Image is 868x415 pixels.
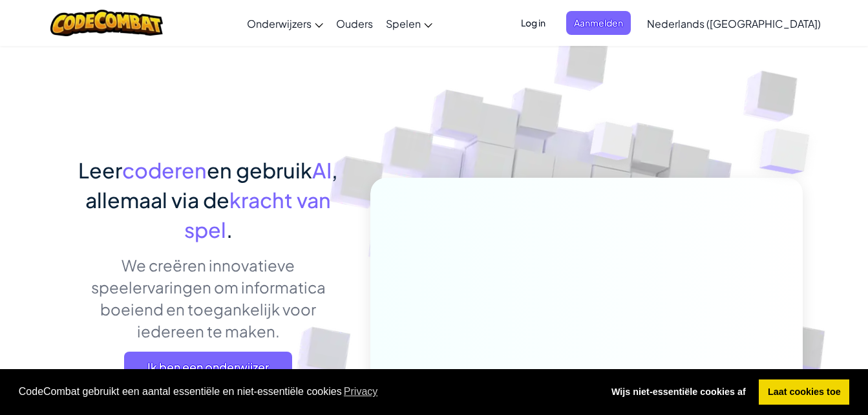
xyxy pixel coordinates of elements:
[342,382,380,401] a: learn more about cookies
[602,379,754,405] a: deny cookies
[734,97,845,206] img: Overlap cubes
[312,157,332,183] span: AI
[330,6,379,41] a: Ouders
[379,6,439,41] a: Spelen
[566,11,631,35] button: Aanmelden
[50,10,164,36] img: CodeCombat logo
[207,157,312,183] span: en gebruik
[122,157,207,183] span: coderen
[640,6,827,41] a: Nederlands ([GEOGRAPHIC_DATA])
[124,352,292,383] a: Ik ben een onderwijzer
[247,17,312,30] span: Onderwijzers
[226,217,233,242] span: .
[240,6,330,41] a: Onderwijzers
[184,187,332,242] span: kracht van spel
[386,17,421,30] span: Spelen
[513,11,553,35] button: Log in
[78,157,122,183] span: Leer
[647,17,821,30] span: Nederlands ([GEOGRAPHIC_DATA])
[566,96,659,193] img: Overlap cubes
[66,254,351,342] p: We creëren innovatieve speelervaringen om informatica boeiend en toegankelijk voor iedereen te ma...
[759,379,849,405] a: allow cookies
[19,382,593,401] span: CodeCombat gebruikt een aantal essentiële en niet-essentiële cookies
